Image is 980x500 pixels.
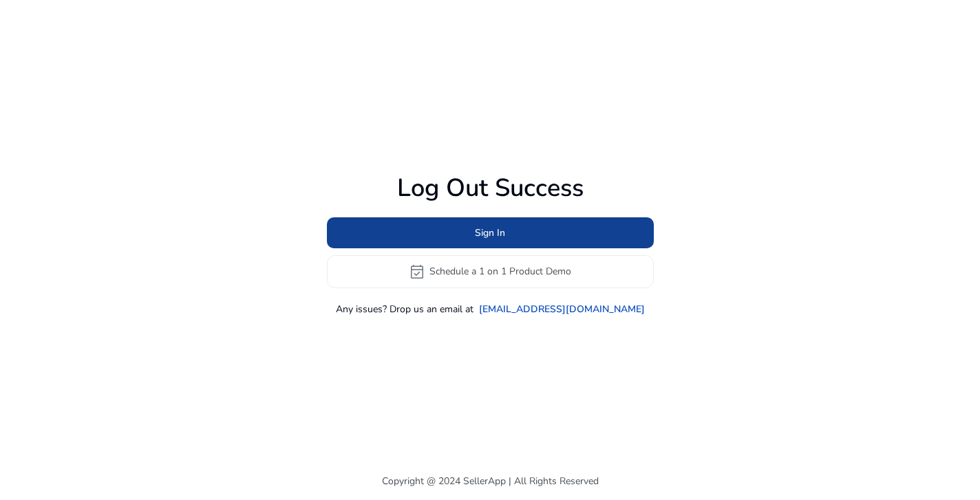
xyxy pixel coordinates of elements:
[327,173,654,203] h1: Log Out Success
[327,255,654,288] button: event_availableSchedule a 1 on 1 Product Demo
[327,217,654,248] button: Sign In
[336,302,473,316] p: Any issues? Drop us an email at
[479,302,645,316] a: [EMAIL_ADDRESS][DOMAIN_NAME]
[409,263,425,280] span: event_available
[475,226,505,240] span: Sign In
